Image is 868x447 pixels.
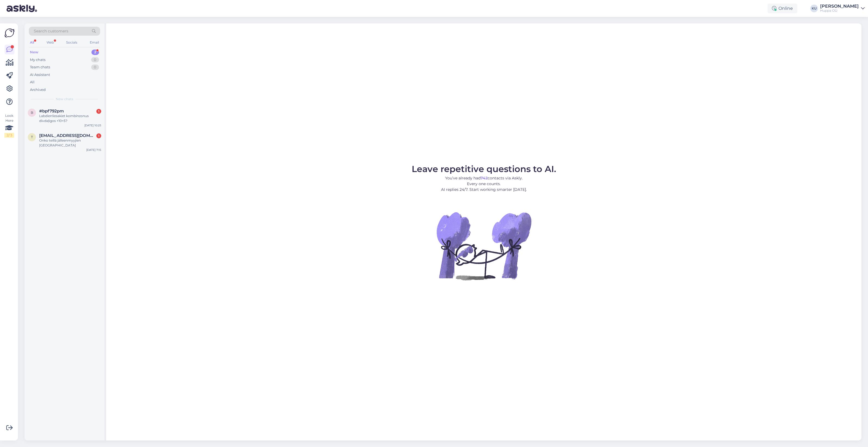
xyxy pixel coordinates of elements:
[30,87,46,93] div: Archived
[768,4,797,13] div: Online
[29,39,35,46] div: All
[820,8,859,13] div: Huppa OÜ
[810,5,818,12] div: KU
[91,65,99,70] div: 0
[412,164,556,174] span: Leave repetitive questions to AI.
[45,39,55,46] div: Web
[89,39,100,46] div: Email
[39,133,96,138] span: taksi1385helsinki@gmail.com
[4,28,15,38] img: Askly Logo
[435,197,533,295] img: No Chat active
[412,175,556,192] p: You’ve already had contacts via Askly. Every one counts. AI replies 24/7. Start working smarter [...
[39,114,101,123] div: Labdien!iesakiet kombinzonus divdaļigos +10+5?
[31,111,33,115] span: b
[820,4,865,13] a: [PERSON_NAME]Huppa OÜ
[4,113,14,138] div: Look Here
[39,109,64,114] span: #bpf792pm
[820,4,859,8] div: [PERSON_NAME]
[30,50,38,55] div: New
[481,176,488,180] b: 742
[4,133,14,138] div: 2 / 3
[96,133,101,138] div: 1
[91,57,99,63] div: 0
[34,28,68,34] span: Search customers
[30,72,50,78] div: AI Assistant
[86,148,101,152] div: [DATE] 7:15
[84,123,101,127] div: [DATE] 10:25
[39,138,101,148] div: Onko teillä jälleenmyyjien [GEOGRAPHIC_DATA]
[91,50,99,55] div: 2
[31,135,33,139] span: t
[96,109,101,114] div: 1
[56,97,73,102] span: New chats
[30,57,45,63] div: My chats
[30,65,50,70] div: Team chats
[30,79,35,85] div: All
[65,39,78,46] div: Socials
